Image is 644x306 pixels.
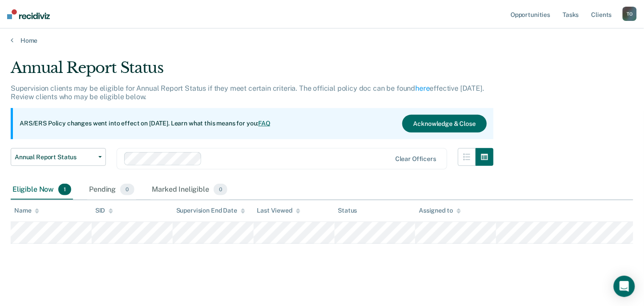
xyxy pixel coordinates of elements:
[338,207,357,214] div: Status
[20,119,271,128] p: ARS/ERS Policy changes went into effect on [DATE]. Learn what this means for you:
[11,148,106,166] button: Annual Report Status
[11,180,73,200] div: Eligible Now1
[58,184,71,195] span: 1
[416,84,430,93] a: here
[150,180,230,200] div: Marked Ineligible0
[623,7,637,21] div: T O
[11,59,494,84] div: Annual Report Status
[614,276,635,297] div: Open Intercom Messenger
[11,36,633,44] a: Home
[419,207,461,214] div: Assigned to
[214,184,227,195] span: 0
[15,153,95,161] span: Annual Report Status
[87,180,136,200] div: Pending0
[7,9,50,19] img: Recidiviz
[402,115,487,133] button: Acknowledge & Close
[95,207,113,214] div: SID
[623,7,637,21] button: TO
[14,207,39,214] div: Name
[395,155,436,163] div: Clear officers
[259,120,271,127] a: FAQ
[120,184,134,195] span: 0
[176,207,245,214] div: Supervision End Date
[257,207,300,214] div: Last Viewed
[11,84,484,101] p: Supervision clients may be eligible for Annual Report Status if they meet certain criteria. The o...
